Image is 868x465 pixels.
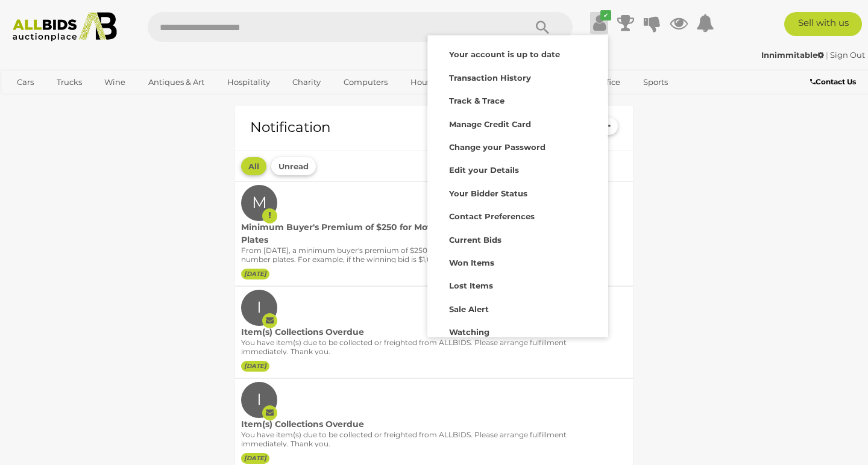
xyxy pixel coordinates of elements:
p: From [DATE], a minimum buyer's premium of $250 will apply to all motor vehicles / cars and number... [241,246,591,290]
div: Minimum Buyer's Premium of $250 for Motor Vehicles / Cars and Number Plates [241,221,591,246]
a: Sign Out [830,50,865,60]
strong: Your account is up to date [449,49,560,59]
img: Allbids.com.au [7,12,124,42]
a: Sale Alert [428,296,608,319]
a: Your account is up to date [428,42,608,64]
strong: Change your Password [449,142,546,152]
a: Sports [635,72,676,92]
a: ✔ [590,12,608,34]
strong: Lost Items [449,281,493,290]
strong: Edit your Details [449,165,519,175]
span: | [826,50,828,60]
a: Wine [96,72,133,92]
label: M [252,185,267,221]
strong: Your Bidder Status [449,189,527,198]
div: You have item(s) due to be collected or freighted from ALLBIDS. Please arrange fulfillment immedi... [241,339,591,355]
strong: Contact Preferences [449,211,535,221]
a: Your Bidder Status [428,181,608,204]
b: Contact Us [810,77,856,86]
a: Cars [9,72,42,92]
label: [DATE] [241,453,269,464]
button: All [241,157,266,176]
div: Item(s) Collections Overdue [241,418,591,431]
a: Hospitality [219,72,278,92]
strong: Manage Credit Card [449,119,531,129]
div: Item(s) Collections Overdue [241,326,591,339]
label: I [257,382,262,418]
i: ✔ [600,10,611,20]
a: Antiques & Art [140,72,212,92]
a: Transaction History [428,65,608,88]
a: Contact Us [810,75,859,89]
button: Unread [271,157,316,176]
a: Current Bids [428,227,608,250]
a: Innimmitable [761,50,826,60]
strong: Track & Trace [449,96,505,105]
label: [DATE] [241,361,269,372]
button: Search [512,12,573,42]
a: Watching [428,319,608,342]
a: Manage Credit Card [428,111,608,134]
a: Sell with us [784,12,862,36]
a: Charity [285,72,329,92]
strong: Current Bids [449,235,502,245]
a: Edit your Details [428,157,608,180]
a: Household [403,72,462,92]
label: [DATE] [241,269,269,279]
a: Change your Password [428,134,608,157]
strong: Innimmitable [761,50,824,60]
label: I [257,290,262,326]
strong: Sale Alert [449,304,489,314]
a: Track & Trace [428,88,608,111]
a: Contact Preferences [428,204,608,226]
strong: Transaction History [449,73,531,83]
a: Office [590,72,628,92]
a: Computers [336,72,395,92]
a: Trucks [49,72,90,92]
strong: Won Items [449,258,494,267]
div: You have item(s) due to be collected or freighted from ALLBIDS. Please arrange fulfillment immedi... [241,431,591,447]
a: [GEOGRAPHIC_DATA] [9,92,110,112]
strong: Watching [449,327,489,337]
a: Won Items [428,250,608,273]
h1: Notification [250,119,331,136]
a: Lost Items [428,273,608,296]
